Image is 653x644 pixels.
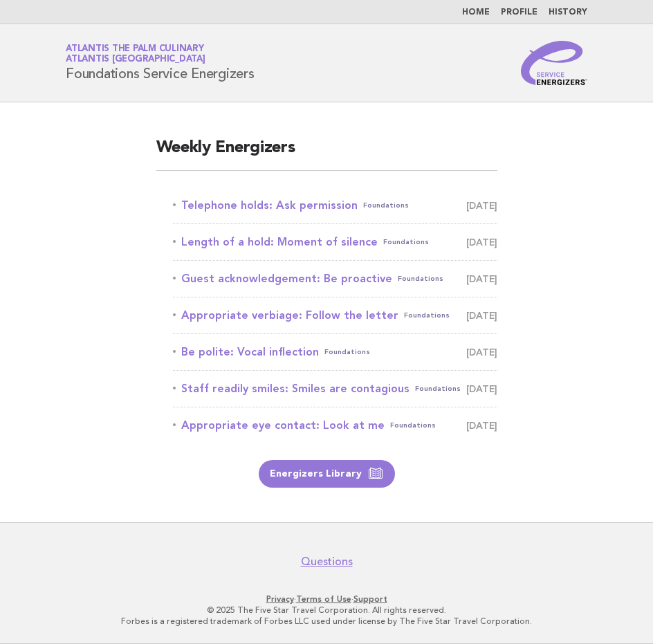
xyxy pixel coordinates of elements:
[266,594,294,604] a: Privacy
[173,269,497,288] a: Guest acknowledgement: Be proactiveFoundations [DATE]
[363,196,409,215] span: Foundations
[156,137,497,171] h2: Weekly Energizers
[466,269,497,288] span: [DATE]
[404,306,450,325] span: Foundations
[501,8,537,17] a: Profile
[466,379,497,398] span: [DATE]
[296,594,351,604] a: Terms of Use
[66,55,205,64] span: Atlantis [GEOGRAPHIC_DATA]
[466,342,497,362] span: [DATE]
[383,232,429,252] span: Foundations
[66,45,255,81] h1: Foundations Service Energizers
[173,232,497,252] a: Length of a hold: Moment of silenceFoundations [DATE]
[466,416,497,435] span: [DATE]
[390,416,436,435] span: Foundations
[19,605,634,616] p: © 2025 The Five Star Travel Corporation. All rights reserved.
[415,379,461,398] span: Foundations
[66,44,205,64] a: Atlantis The Palm CulinaryAtlantis [GEOGRAPHIC_DATA]
[353,594,387,604] a: Support
[259,460,395,488] a: Energizers Library
[301,555,353,569] a: Questions
[173,306,497,325] a: Appropriate verbiage: Follow the letterFoundations [DATE]
[549,8,587,17] a: History
[173,379,497,398] a: Staff readily smiles: Smiles are contagiousFoundations [DATE]
[19,594,634,605] p: · ·
[521,41,587,85] img: Service Energizers
[466,306,497,325] span: [DATE]
[173,342,497,362] a: Be polite: Vocal inflectionFoundations [DATE]
[173,416,497,435] a: Appropriate eye contact: Look at meFoundations [DATE]
[466,196,497,215] span: [DATE]
[324,342,370,362] span: Foundations
[173,196,497,215] a: Telephone holds: Ask permissionFoundations [DATE]
[398,269,443,288] span: Foundations
[19,616,634,627] p: Forbes is a registered trademark of Forbes LLC used under license by The Five Star Travel Corpora...
[466,232,497,252] span: [DATE]
[462,8,490,17] a: Home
